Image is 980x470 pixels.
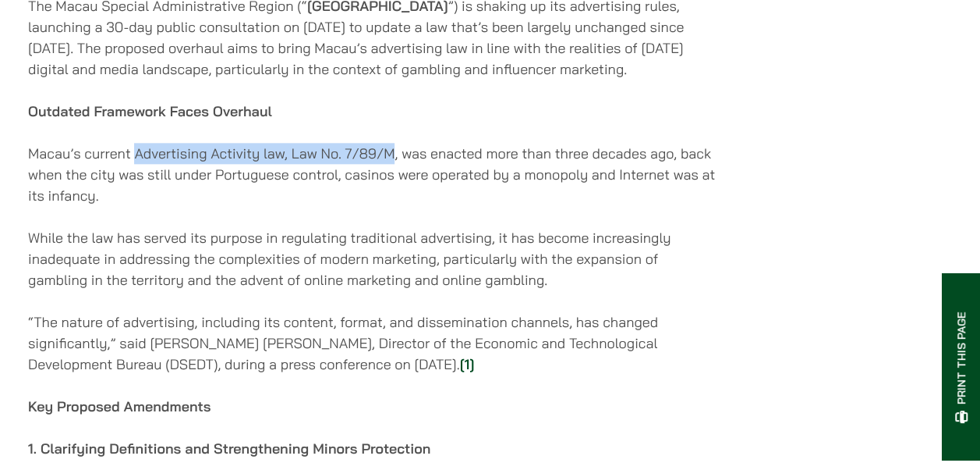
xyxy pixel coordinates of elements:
a: [1] [460,355,475,373]
p: Macau’s current Advertising Activity law, Law No. 7/89/M, was enacted more than three decades ago... [28,143,721,206]
strong: Outdated Framework Faces Overhaul [28,102,272,120]
strong: 1. Clarifying Definitions and Strengthening Minors Protection [28,440,430,458]
strong: Key Proposed Amendments [28,397,211,415]
p: “The nature of advertising, including its content, format, and dissemination channels, has change... [28,312,721,375]
p: While the law has served its purpose in regulating traditional advertising, it has become increas... [28,227,721,290]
